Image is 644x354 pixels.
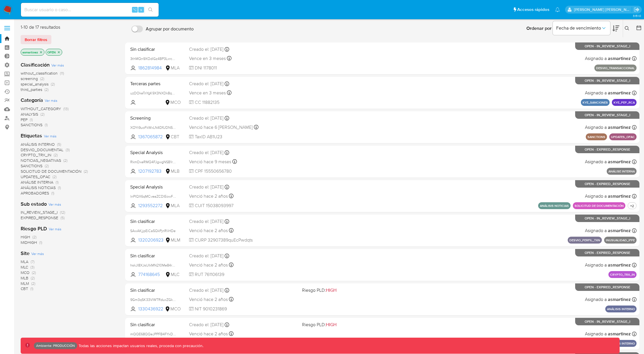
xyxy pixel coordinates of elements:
span: ⌥ [133,7,137,12]
span: s [140,7,142,12]
input: Buscar usuario o caso... [21,6,159,13]
p: Ambiente: PRODUCCIÓN [36,345,75,347]
a: Notificaciones [555,7,560,12]
a: Salir [634,7,640,13]
p: Todas las acciones impactan usuarios reales, proceda con precaución. [77,343,203,349]
button: search-icon [145,6,156,14]
p: leidy.martinez@mercadolibre.com.co [574,7,632,12]
span: Accesos rápidos [517,7,549,13]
